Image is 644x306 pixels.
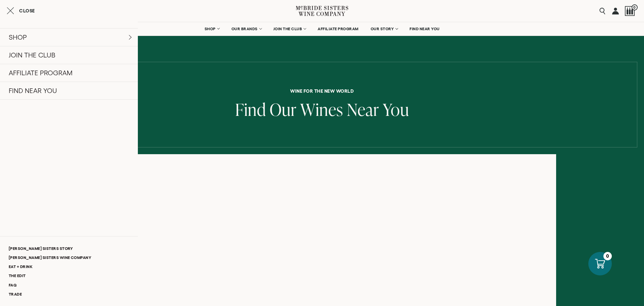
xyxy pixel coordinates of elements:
span: Close [19,8,35,13]
span: Find [235,98,266,121]
a: FIND NEAR YOU [405,22,444,36]
span: You [383,98,409,121]
a: SHOP [200,22,224,36]
span: SHOP [205,27,216,31]
span: Our [270,98,297,121]
span: Near [347,98,379,121]
span: FIND NEAR YOU [410,27,440,31]
button: Close cart [7,7,35,15]
span: JOIN THE CLUB [273,27,302,31]
a: OUR STORY [366,22,402,36]
a: JOIN THE CLUB [269,22,310,36]
span: 0 [632,4,638,10]
div: 0 [603,252,612,260]
span: Wines [300,98,343,121]
span: OUR STORY [371,27,394,31]
a: AFFILIATE PROGRAM [313,22,363,36]
span: AFFILIATE PROGRAM [318,27,359,31]
span: OUR BRANDS [231,27,258,31]
a: OUR BRANDS [227,22,266,36]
